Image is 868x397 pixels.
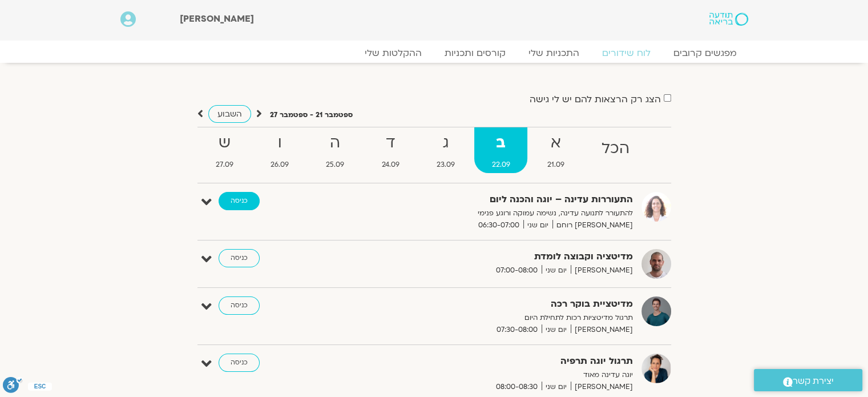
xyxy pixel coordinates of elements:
a: ההקלטות שלי [353,47,433,59]
strong: התעוררות עדינה – יוגה והכנה ליום [353,192,633,207]
span: [PERSON_NAME] [571,381,633,393]
span: 07:00-08:00 [492,264,542,276]
strong: ו [253,130,306,156]
strong: מדיטציית בוקר רכה [353,296,633,312]
label: הצג רק הרצאות להם יש לי גישה [530,94,661,105]
a: ה25.09 [309,127,362,173]
strong: תרגול יוגה תרפיה [353,354,633,369]
span: יום שני [542,381,571,393]
span: יום שני [523,219,552,231]
span: 07:30-08:00 [492,324,542,336]
strong: ג [419,130,472,156]
a: הכל [584,127,647,173]
span: יום שני [542,264,571,276]
strong: הכל [584,136,647,162]
span: השבוע [217,109,242,119]
p: להתעורר לתנועה עדינה, נשימה עמוקה ורוגע פנימי [353,207,633,219]
p: תרגול מדיטציות רכות לתחילת היום [353,312,633,324]
a: לוח שידורים [591,47,662,59]
strong: ה [309,130,362,156]
a: ג23.09 [419,127,472,173]
a: מפגשים קרובים [662,47,748,59]
span: 27.09 [199,159,251,171]
strong: ד [364,130,417,156]
a: כניסה [219,296,260,315]
a: ש27.09 [199,127,251,173]
span: 22.09 [474,159,527,171]
a: השבוע [208,105,251,123]
a: א21.09 [530,127,582,173]
a: ב22.09 [474,127,527,173]
span: [PERSON_NAME] [180,13,254,25]
a: ו26.09 [253,127,306,173]
strong: מדיטציה וקבוצה לומדת [353,249,633,264]
a: ד24.09 [364,127,417,173]
nav: Menu [120,47,748,59]
strong: א [530,130,582,156]
span: יצירת קשר [793,374,834,389]
span: 25.09 [309,159,362,171]
p: יוגה עדינה מאוד [353,369,633,381]
strong: ש [199,130,251,156]
a: יצירת קשר [754,369,862,391]
span: 24.09 [364,159,417,171]
span: [PERSON_NAME] [571,264,633,276]
p: ספטמבר 21 - ספטמבר 27 [270,109,353,121]
a: כניסה [219,354,260,372]
span: 23.09 [419,159,472,171]
a: כניסה [219,249,260,267]
a: התכניות שלי [517,47,591,59]
span: [PERSON_NAME] [571,324,633,336]
span: 06:30-07:00 [474,219,523,231]
a: קורסים ותכניות [433,47,517,59]
span: 21.09 [530,159,582,171]
span: 08:00-08:30 [492,381,542,393]
strong: ב [474,130,527,156]
a: כניסה [219,192,260,210]
span: 26.09 [253,159,306,171]
span: יום שני [542,324,571,336]
span: [PERSON_NAME] רוחם [552,219,633,231]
